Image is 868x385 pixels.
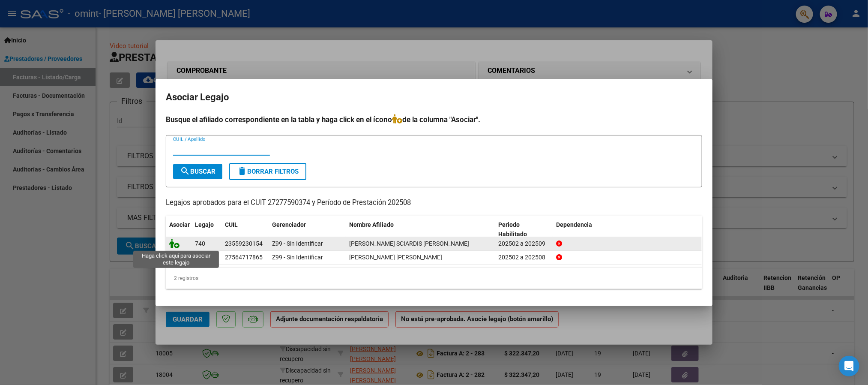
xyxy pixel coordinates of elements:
[166,216,192,244] datatable-header-cell: Asociar
[221,216,269,244] datatable-header-cell: CUIL
[495,216,553,244] datatable-header-cell: Periodo Habilitado
[192,216,221,244] datatable-header-cell: Legajo
[195,240,205,247] span: 740
[839,356,859,376] div: Open Intercom Messenger
[272,240,323,247] span: Z99 - Sin Identificar
[237,168,299,175] span: Borrar Filtros
[349,221,394,228] span: Nombre Afiliado
[498,239,549,249] div: 202502 a 202509
[225,253,263,262] div: 27564717865
[349,254,442,261] span: CUELLO GONZALEZ JUANA
[229,163,306,180] button: Borrar Filtros
[272,221,306,228] span: Gerenciador
[556,221,592,228] span: Dependencia
[269,216,346,244] datatable-header-cell: Gerenciador
[173,164,222,179] button: Buscar
[166,89,702,105] h2: Asociar Legajo
[180,166,190,176] mat-icon: search
[553,216,702,244] datatable-header-cell: Dependencia
[169,221,190,228] span: Asociar
[346,216,495,244] datatable-header-cell: Nombre Afiliado
[195,221,214,228] span: Legajo
[180,168,216,175] span: Buscar
[225,221,238,228] span: CUIL
[498,221,527,238] span: Periodo Habilitado
[166,114,702,125] h4: Busque el afiliado correspondiente en la tabla y haga click en el ícono de la columna "Asociar".
[195,254,205,261] span: 718
[498,253,549,262] div: 202502 a 202508
[166,268,702,289] div: 2 registros
[237,166,247,176] mat-icon: delete
[166,198,702,208] p: Legajos aprobados para el CUIT 27277590374 y Período de Prestación 202508
[349,240,469,247] span: MARROQUIN SCIARDIS GUADALUPE
[225,239,263,249] div: 23559230154
[272,254,323,261] span: Z99 - Sin Identificar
